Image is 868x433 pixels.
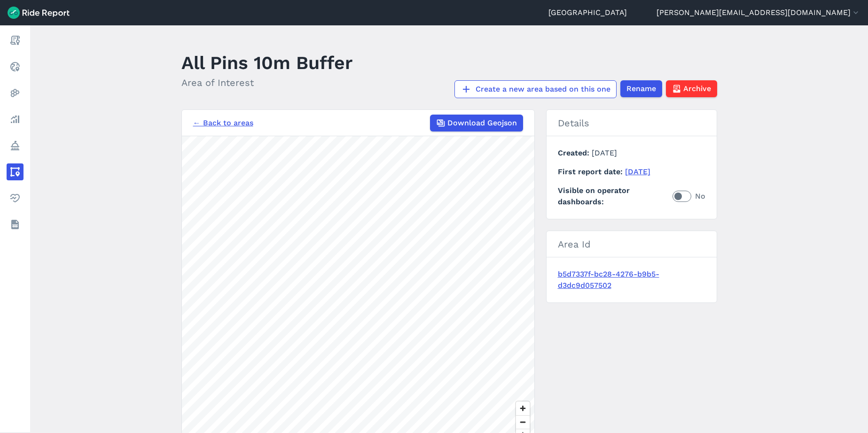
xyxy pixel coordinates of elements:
a: Health [7,190,23,207]
button: Rename [620,80,662,97]
span: Download Geojson [447,117,517,129]
a: ← Back to areas [193,117,253,129]
button: [PERSON_NAME][EMAIL_ADDRESS][DOMAIN_NAME] [657,7,860,18]
span: Visible on operator dashboards [558,185,673,208]
a: Report [7,32,23,49]
h2: Area of Interest [181,76,352,90]
a: Create a new area based on this one [454,80,617,98]
button: Zoom out [516,415,530,429]
span: First report date [558,167,625,176]
h3: Area Id [547,231,717,257]
h2: Details [547,110,717,136]
a: Policy [7,137,23,154]
button: Archive [666,80,717,97]
span: Archive [683,83,711,94]
label: No [673,191,705,202]
a: [GEOGRAPHIC_DATA] [548,7,627,18]
h1: All Pins 10m Buffer [181,50,352,76]
span: [DATE] [592,148,617,157]
a: b5d7337f-bc28-4276-b9b5-d3dc9d057502 [558,269,705,291]
button: Download Geojson [430,115,523,131]
a: Heatmaps [7,85,23,101]
span: Created [558,148,592,157]
a: Analyze [7,111,23,128]
span: Rename [626,83,656,94]
a: Datasets [7,216,23,233]
a: Realtime [7,58,23,75]
a: [DATE] [625,167,650,176]
img: Ride Report [8,7,70,19]
a: Areas [7,163,23,180]
button: Zoom in [516,402,530,415]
